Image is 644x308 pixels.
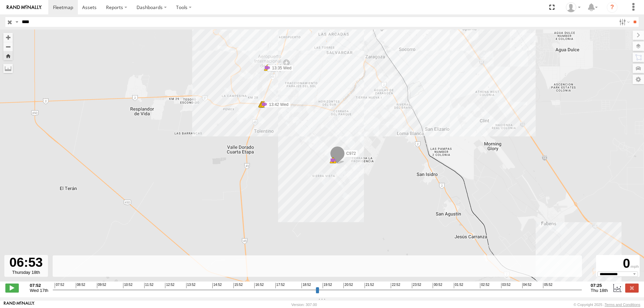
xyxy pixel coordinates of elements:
[144,283,154,288] span: 11:52
[605,303,640,307] a: Terms and Conditions
[14,17,19,27] label: Search Query
[454,283,463,288] span: 01:52
[3,33,13,42] button: Zoom in
[212,283,222,288] span: 14:52
[633,75,644,84] label: Map Settings
[391,283,400,288] span: 22:52
[543,283,552,288] span: 05:52
[412,283,421,288] span: 23:52
[291,303,317,307] div: Version: 307.00
[591,288,608,293] span: Thu 18th Sep 2025
[264,102,290,108] label: 13:42 Wed
[55,283,64,288] span: 07:52
[30,288,48,293] span: Wed 17th Sep 2025
[433,283,442,288] span: 00:52
[97,283,106,288] span: 09:52
[254,283,264,288] span: 16:52
[186,283,196,288] span: 13:52
[267,65,293,71] label: 13:35 Wed
[165,283,174,288] span: 12:52
[7,5,42,10] img: rand-logo.svg
[233,283,243,288] span: 15:52
[5,284,19,292] label: Play/Stop
[123,283,132,288] span: 10:52
[480,283,489,288] span: 02:52
[365,283,374,288] span: 21:52
[3,64,13,73] label: Measure
[76,283,85,288] span: 08:52
[302,283,311,288] span: 18:52
[4,301,35,308] a: Visit our Website
[262,102,288,108] label: 13:42 Wed
[3,51,13,60] button: Zoom Home
[597,256,639,271] div: 0
[275,283,285,288] span: 17:52
[330,157,336,164] div: 6
[346,151,356,156] span: C972
[574,303,640,307] div: © Copyright 2025 -
[323,283,332,288] span: 19:52
[563,2,583,12] div: MANUEL HERNANDEZ
[625,284,639,292] label: Close
[30,283,48,288] strong: 07:52
[3,42,13,51] button: Zoom out
[522,283,532,288] span: 04:52
[501,283,511,288] span: 03:52
[616,17,631,27] label: Search Filter Options
[591,283,608,288] strong: 07:25
[343,283,353,288] span: 20:52
[607,2,618,13] i: ?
